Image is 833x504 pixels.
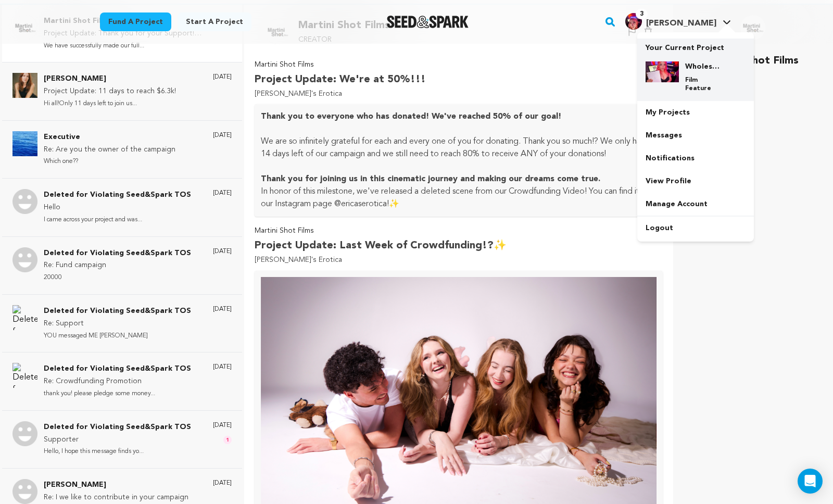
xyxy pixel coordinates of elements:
[636,9,648,19] span: 3
[12,421,37,446] img: Deleted for Violating Seed&Spark TOS Photo
[44,247,191,260] p: Deleted for Violating Seed&Spark TOS
[685,61,723,72] h4: Wholesome - A [DEMOGRAPHIC_DATA] Rom-Com About Sex Work, Love, and Survival
[44,272,191,284] p: 20000
[44,189,191,201] p: Deleted for Violating Seed&Spark TOS
[255,254,507,267] p: [PERSON_NAME]'s Erotica
[44,492,188,504] p: Re: I we like to contribute in your campaign
[44,330,191,342] p: YOU messaged ME [PERSON_NAME]
[685,76,723,93] p: Film Feature
[44,446,191,458] p: Hello, I hope this message finds yo...
[44,85,176,98] p: Project Update: 11 days to reach $6.3k!
[255,59,426,71] p: Martini Shot Films
[637,124,754,147] a: Messages
[44,40,203,52] p: We have successfully made our full...
[44,156,175,168] p: Which one??
[12,363,37,388] img: Deleted for Violating Seed&Spark TOS Photo
[44,421,191,434] p: Deleted for Violating Seed&Spark TOS
[387,16,469,28] a: Seed&Spark Homepage
[100,12,171,31] a: Fund a project
[44,305,191,318] p: Deleted for Violating Seed&Spark TOS
[261,112,561,121] strong: Thank you to everyone who has donated! We've reached 50% of our goal!
[178,12,251,31] a: Start a project
[637,170,754,193] a: View Profile
[44,131,175,144] p: Executive
[44,479,188,492] p: [PERSON_NAME]
[213,305,232,313] p: [DATE]
[12,305,37,330] img: Deleted for Violating Seed&Spark TOS Photo
[646,61,679,82] img: 01b49ef254976b1b.jpg
[12,189,37,214] img: Deleted for Violating Seed&Spark TOS Photo
[44,318,191,330] p: Re: Support
[261,135,657,160] p: We are so infinitely grateful for each and every one of you for donating. Thank you so much!? We ...
[637,193,754,216] a: Manage Account
[12,247,37,272] img: Deleted for Violating Seed&Spark TOS Photo
[12,73,37,98] img: Cerridwyn McCaffrey Photo
[213,73,232,81] p: [DATE]
[44,388,191,400] p: thank you! please pledge some money...
[213,479,232,487] p: [DATE]
[213,363,232,371] p: [DATE]
[646,39,746,53] p: Your Current Project
[387,16,469,28] img: Seed&Spark Logo Dark Mode
[798,469,823,494] div: Open Intercom Messenger
[213,421,232,430] p: [DATE]
[213,247,232,256] p: [DATE]
[12,131,37,156] img: Executive Photo
[44,363,191,375] p: Deleted for Violating Seed&Spark TOS
[261,185,657,210] p: In honor of this milestone, we've released a deleted scene from our Crowdfunding Video! You can f...
[44,201,191,214] p: Hello
[44,259,191,272] p: Re: Fund campaign
[623,11,733,33] span: Selina K.'s Profile
[44,73,176,85] p: [PERSON_NAME]
[644,225,663,267] p: [DATE]
[637,147,754,170] a: Notifications
[261,175,600,183] strong: Thank you for joining us in this cinematic journey and making our dreams come true.
[637,217,754,240] a: Logout
[255,88,426,100] p: [PERSON_NAME]'s Erotica
[44,98,176,110] p: Hi all!Only 11 days left to join us...
[213,131,232,140] p: [DATE]
[646,39,746,101] a: Your Current Project Wholesome - A [DEMOGRAPHIC_DATA] Rom-Com About Sex Work, Love, and Survival ...
[44,144,175,156] p: Re: Are you the owner of the campaign
[255,237,507,254] p: Project Update: Last Week of Crowdfunding!?✨
[213,189,232,197] p: [DATE]
[623,11,733,30] a: Selina K.'s Profile
[44,214,191,226] p: I came across your project and was...
[44,434,191,446] p: Supporter
[255,225,507,237] p: Martini Shot Films
[44,375,191,388] p: Re: Crowdfunding Promotion
[625,13,642,30] img: 6a979fc4cbea2501.jpg
[625,13,716,30] div: Selina K.'s Profile
[637,101,754,124] a: My Projects
[646,19,716,28] span: [PERSON_NAME]
[223,436,232,444] span: 1
[255,71,426,88] p: Project Update: We're at 50%!!!
[12,479,37,504] img: John Samuel Photo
